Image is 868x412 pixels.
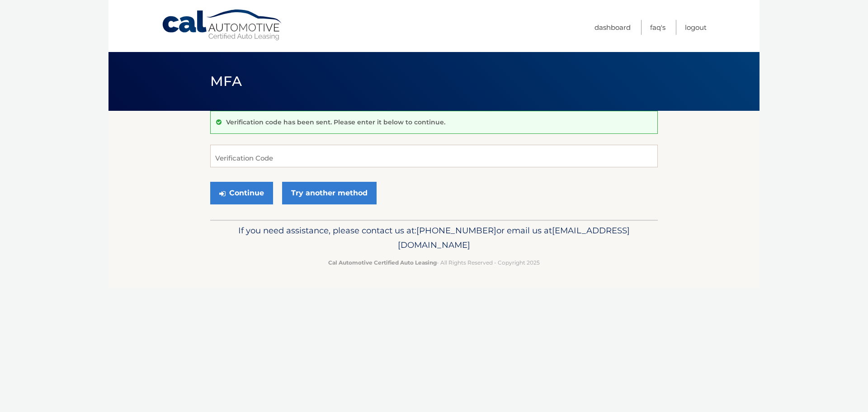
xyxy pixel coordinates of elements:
a: Try another method [282,182,377,204]
a: Dashboard [594,20,631,35]
a: Logout [685,20,707,35]
a: FAQ's [650,20,665,35]
a: Cal Automotive [161,9,283,41]
button: Continue [210,182,273,204]
span: [PHONE_NUMBER] [416,225,496,236]
input: Verification Code [210,145,658,167]
strong: Cal Automotive Certified Auto Leasing [328,259,437,266]
span: MFA [210,73,242,90]
p: If you need assistance, please contact us at: or email us at [216,223,652,252]
p: - All Rights Reserved - Copyright 2025 [216,258,652,267]
p: Verification code has been sent. Please enter it below to continue. [226,118,445,126]
span: [EMAIL_ADDRESS][DOMAIN_NAME] [398,225,630,250]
